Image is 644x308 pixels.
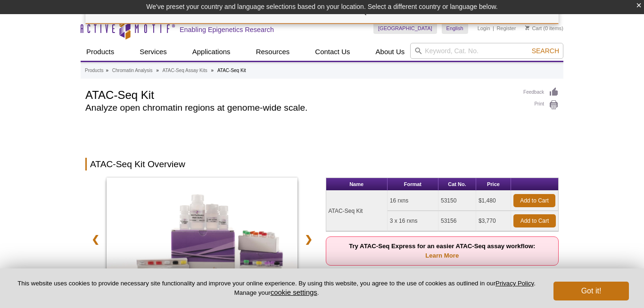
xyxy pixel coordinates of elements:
[553,282,629,300] button: Got it!
[532,47,559,55] span: Search
[106,68,108,73] li: »
[425,252,459,259] a: Learn More
[250,43,296,61] a: Resources
[107,178,297,308] a: ATAC-Seq Kit
[438,178,476,191] th: Cat No.
[476,191,511,211] td: $1,480
[85,104,514,112] h2: Analyze open chromatin regions at genome-wide scale.
[438,191,476,211] td: 53150
[525,25,542,32] a: Cart
[478,25,490,32] a: Login
[388,178,438,191] th: Format
[217,68,246,73] li: ATAC-Seq Kit
[525,25,529,30] img: Your Cart
[163,66,207,75] a: ATAC-Seq Assay Kits
[309,43,355,61] a: Contact Us
[476,211,511,231] td: $3,770
[112,66,153,75] a: Chromatin Analysis
[442,23,468,34] a: English
[388,191,438,211] td: 16 rxns
[523,100,559,110] a: Print
[15,279,538,297] p: This website uses cookies to provide necessary site functionality and improve your online experie...
[438,211,476,231] td: 53156
[513,214,556,227] a: Add to Cart
[85,228,106,250] a: ❮
[529,47,562,55] button: Search
[388,211,438,231] td: 3 x 16 rxns
[525,23,563,34] li: (0 items)
[476,178,511,191] th: Price
[81,43,120,61] a: Products
[298,228,319,250] a: ❯
[134,43,173,61] a: Services
[349,243,535,259] strong: Try ATAC-Seq Express for an easier ATAC-Seq assay workflow:
[493,23,494,34] li: |
[513,194,555,207] a: Add to Cart
[211,68,214,73] li: »
[187,43,236,61] a: Applications
[271,288,317,296] button: cookie settings
[85,87,514,101] h1: ATAC-Seq Kit
[326,178,388,191] th: Name
[85,158,559,170] h2: ATAC-Seq Kit Overview
[496,25,516,32] a: Register
[410,43,563,59] input: Keyword, Cat. No.
[156,68,159,73] li: »
[180,25,274,34] h2: Enabling Epigenetics Research
[373,23,437,34] a: [GEOGRAPHIC_DATA]
[370,43,411,61] a: About Us
[85,66,103,75] a: Products
[523,87,559,97] a: Feedback
[326,191,388,231] td: ATAC-Seq Kit
[495,280,534,287] a: Privacy Policy
[107,178,297,305] img: ATAC-Seq Kit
